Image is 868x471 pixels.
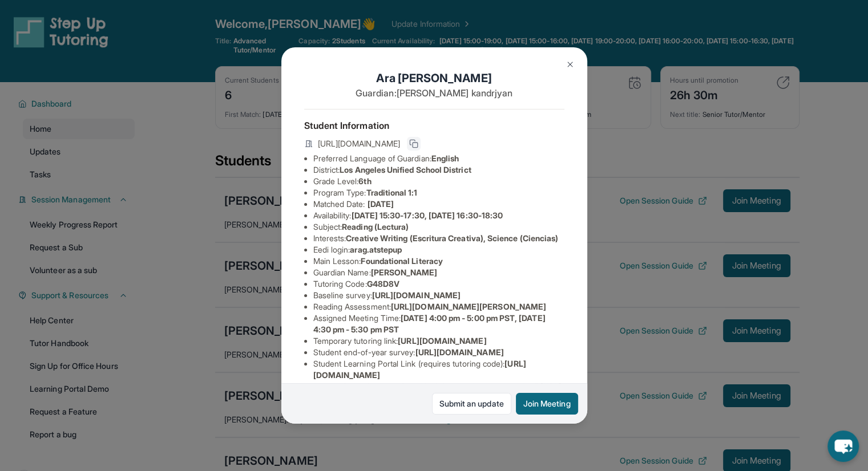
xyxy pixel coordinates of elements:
li: Assigned Meeting Time : [313,312,564,335]
li: Matched Date: [313,198,564,210]
span: Reading (Lectura) [342,222,409,232]
li: District: [313,164,564,176]
li: Baseline survey : [313,290,564,301]
span: arag.atstepup [350,245,402,254]
span: [URL][DOMAIN_NAME] [415,347,503,357]
li: Availability: [313,210,564,221]
li: Student Direct Learning Portal Link (no tutoring code required) : [313,381,564,404]
li: Eedi login : [313,244,564,255]
li: Program Type: [313,187,564,198]
span: [URL][DOMAIN_NAME][PERSON_NAME] [391,302,546,311]
span: [URL][DOMAIN_NAME] [318,138,400,149]
span: [URL][DOMAIN_NAME] [372,290,461,300]
span: Los Angeles Unified School District [340,165,471,174]
li: Subject : [313,221,564,233]
p: Guardian: [PERSON_NAME] kandrjyan [304,86,564,100]
img: Close Icon [566,60,575,69]
li: Interests : [313,233,564,244]
span: [PERSON_NAME] [371,267,438,277]
li: Main Lesson : [313,255,564,267]
li: Reading Assessment : [313,301,564,312]
h1: Ara [PERSON_NAME] [304,70,564,86]
button: Copy link [407,137,421,151]
li: Grade Level: [313,176,564,187]
span: English [431,153,459,163]
span: G48D8V [367,279,399,289]
li: Preferred Language of Guardian: [313,153,564,164]
button: chat-button [827,431,859,462]
span: Traditional 1:1 [366,188,417,197]
button: Join Meeting [516,393,578,415]
span: [DATE] 15:30-17:30, [DATE] 16:30-18:30 [351,210,503,220]
a: Submit an update [432,393,511,415]
span: [DATE] [368,199,394,209]
span: Foundational Literacy [361,256,442,266]
span: 6th [358,176,371,186]
li: Student Learning Portal Link (requires tutoring code) : [313,358,564,381]
span: [URL][DOMAIN_NAME] [398,336,486,346]
h4: Student Information [304,119,564,132]
li: Guardian Name : [313,267,564,278]
li: Student end-of-year survey : [313,347,564,358]
span: [DATE] 4:00 pm - 5:00 pm PST, [DATE] 4:30 pm - 5:30 pm PST [313,313,546,334]
li: Temporary tutoring link : [313,335,564,347]
li: Tutoring Code : [313,278,564,290]
span: Creative Writing (Escritura Creativa), Science (Ciencias) [346,233,558,243]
